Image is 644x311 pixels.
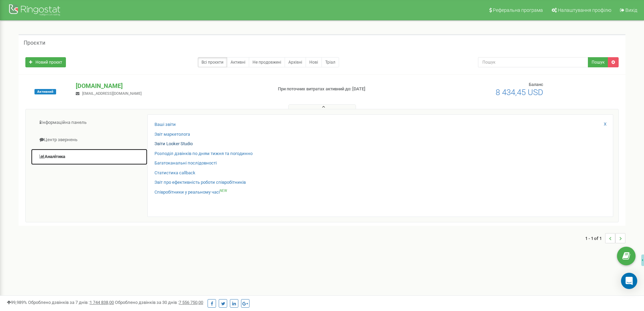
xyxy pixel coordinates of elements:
p: [DOMAIN_NAME] [76,82,267,90]
a: Не продовжені [249,57,285,67]
span: 8 434,45 USD [496,88,543,97]
span: Оброблено дзвінків за 7 днів : [28,300,114,305]
a: Багатоканальні послідовності [154,160,217,166]
a: Статистика callback [154,170,195,176]
a: Звіт про ефективність роботи співробітників [154,179,246,186]
a: Аналiтика [31,149,148,165]
span: [EMAIL_ADDRESS][DOMAIN_NAME] [82,91,142,96]
a: Співробітники у реальному часіNEW [154,189,227,196]
span: Активний [34,89,56,94]
a: Архівні [285,57,306,67]
a: Тріал [321,57,339,67]
a: Центр звернень [31,132,148,148]
a: Звіти Looker Studio [154,141,193,147]
h5: Проєкти [24,40,45,46]
span: Оброблено дзвінків за 30 днів : [115,300,203,305]
a: Звіт маркетолога [154,131,190,138]
span: 99,989% [7,300,27,305]
span: Вихід [625,7,637,13]
div: Open Intercom Messenger [621,273,637,289]
a: Всі проєкти [198,57,227,67]
u: 1 744 838,00 [90,300,114,305]
a: Розподіл дзвінків по дням тижня та погодинно [154,151,253,157]
span: 1 - 1 of 1 [585,233,605,243]
input: Пошук [478,57,588,67]
nav: ... [585,226,625,250]
span: Налаштування профілю [558,7,611,13]
a: Нові [306,57,322,67]
button: Пошук [588,57,608,67]
sup: NEW [220,189,227,193]
a: Активні [227,57,249,67]
a: Ваші звіти [154,121,176,128]
p: При поточних витратах активний до: [DATE] [278,86,419,92]
a: Інформаційна панель [31,114,148,131]
span: Реферальна програма [493,7,543,13]
a: X [604,121,606,128]
u: 7 556 750,00 [179,300,203,305]
a: Новий проєкт [25,57,66,67]
span: Баланс [529,82,543,87]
